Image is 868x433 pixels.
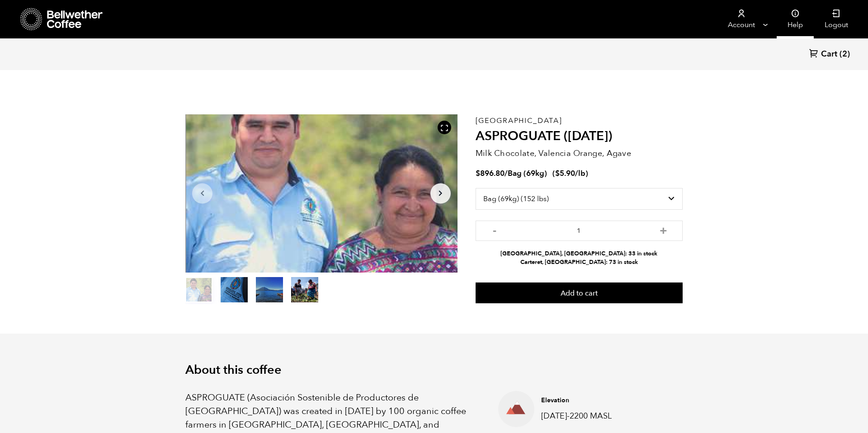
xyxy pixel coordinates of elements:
h2: ASPROGUATE ([DATE]) [476,129,683,144]
span: (2) [840,49,850,60]
bdi: 896.80 [476,168,505,179]
p: [DATE]-2200 MASL [541,410,653,422]
button: Add to cart [476,282,683,303]
span: Cart [821,49,837,60]
span: Bag (69kg) [508,168,547,179]
a: Cart (2) [809,48,850,61]
p: Milk Chocolate, Valencia Orange, Agave [476,147,683,160]
img: tab_keywords_by_traffic_grey.svg [90,52,97,60]
span: $ [555,168,560,179]
li: Carteret, [GEOGRAPHIC_DATA]: 73 in stock [476,258,683,267]
button: - [489,225,500,234]
li: [GEOGRAPHIC_DATA], [GEOGRAPHIC_DATA]: 33 in stock [476,249,683,258]
span: $ [476,168,480,179]
img: logo_orange.svg [14,14,22,22]
h4: Elevation [541,396,653,405]
button: + [658,225,669,234]
h2: About this coffee [185,363,683,377]
div: Domain Overview [34,53,81,59]
span: /lb [575,168,585,179]
bdi: 5.90 [555,168,575,179]
span: / [505,168,508,179]
span: ( ) [552,168,588,179]
img: tab_domain_overview_orange.svg [24,52,32,60]
img: website_grey.svg [14,24,22,31]
div: v 4.0.25 [25,14,44,22]
div: Domain: [DOMAIN_NAME] [24,24,99,31]
div: Keywords by Traffic [100,53,152,59]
